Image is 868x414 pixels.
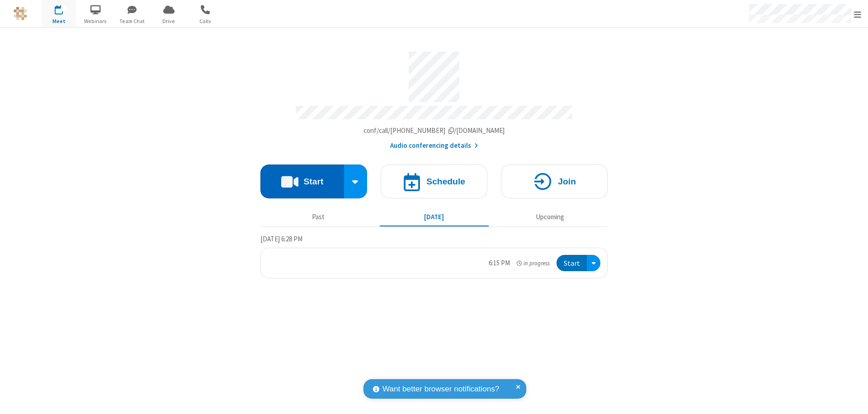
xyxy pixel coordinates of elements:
[264,208,373,226] button: Past
[587,255,600,272] div: Open menu
[344,165,368,198] div: Start conference options
[382,383,499,395] span: Want better browser notifications?
[260,165,344,198] button: Start
[381,165,487,198] button: Schedule
[152,17,186,25] span: Drive
[517,259,550,268] em: in progress
[501,165,608,198] button: Join
[489,258,510,268] div: 6:15 PM
[557,255,587,272] button: Start
[115,17,149,25] span: Team Chat
[495,208,604,226] button: Upcoming
[61,5,67,12] div: 1
[363,126,505,136] button: Copy my meeting room linkCopy my meeting room link
[260,235,302,243] span: [DATE] 6:28 PM
[363,126,505,135] span: Copy my meeting room link
[14,7,27,20] img: QA Selenium DO NOT DELETE OR CHANGE
[260,45,608,151] section: Account details
[426,177,465,186] h4: Schedule
[303,177,323,186] h4: Start
[189,17,222,25] span: Calls
[260,234,608,279] section: Today's Meetings
[558,177,576,186] h4: Join
[380,208,489,226] button: [DATE]
[42,17,76,25] span: Meet
[390,141,478,151] button: Audio conferencing details
[79,17,113,25] span: Webinars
